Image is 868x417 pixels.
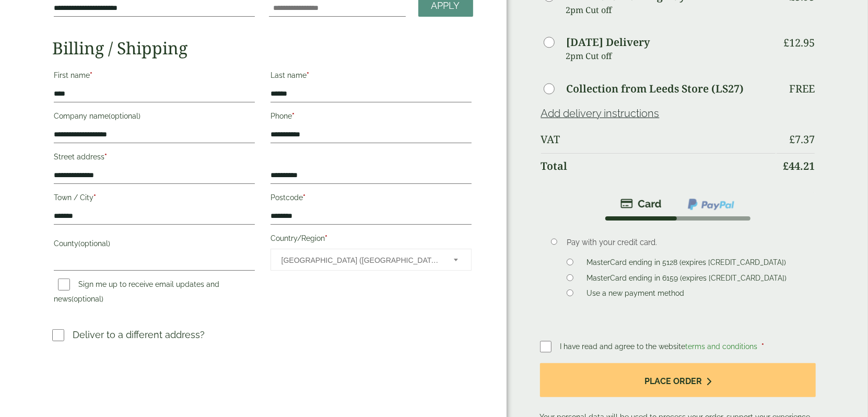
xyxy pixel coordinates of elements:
[271,231,472,249] label: Country/Region
[783,36,789,50] span: £
[540,363,816,397] button: Place order
[78,239,110,248] span: (optional)
[783,159,815,173] bdi: 44.21
[566,48,776,64] p: 2pm Cut off
[271,249,472,271] span: Country/Region
[541,107,660,120] a: Add delivery instructions
[90,71,92,79] abbr: required
[292,112,295,120] abbr: required
[789,132,795,146] span: £
[761,342,764,351] abbr: required
[541,153,776,179] th: Total
[58,279,70,291] input: Sign me up to receive email updates and news(optional)
[583,274,791,285] label: MasterCard ending in 6159 (expires [CREDIT_CARD_DATA])
[583,289,689,300] label: Use a new payment method
[583,258,791,270] label: MasterCard ending in 5128 (expires [CREDIT_CARD_DATA])
[271,109,472,126] label: Phone
[281,249,440,271] span: United Kingdom (UK)
[54,190,255,208] label: Town / City
[566,84,744,94] label: Collection from Leeds Store (LS27)
[325,234,327,242] abbr: required
[52,38,473,58] h2: Billing / Shipping
[109,112,140,120] span: (optional)
[685,342,757,351] a: terms and conditions
[54,236,255,254] label: County
[566,37,650,48] label: [DATE] Delivery
[567,237,800,248] p: Pay with your credit card.
[93,193,96,202] abbr: required
[541,127,776,152] th: VAT
[620,198,662,210] img: stripe.png
[303,193,306,202] abbr: required
[307,71,309,79] abbr: required
[783,36,815,50] bdi: 12.95
[73,328,205,342] p: Deliver to a different address?
[54,109,255,126] label: Company name
[104,153,107,161] abbr: required
[54,68,255,86] label: First name
[54,149,255,167] label: Street address
[687,198,735,211] img: ppcp-gateway.png
[72,295,103,303] span: (optional)
[560,342,759,351] span: I have read and agree to the website
[271,190,472,208] label: Postcode
[789,83,815,95] p: Free
[566,2,776,18] p: 2pm Cut off
[783,159,789,173] span: £
[271,68,472,86] label: Last name
[54,280,219,306] label: Sign me up to receive email updates and news
[789,132,815,146] bdi: 7.37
